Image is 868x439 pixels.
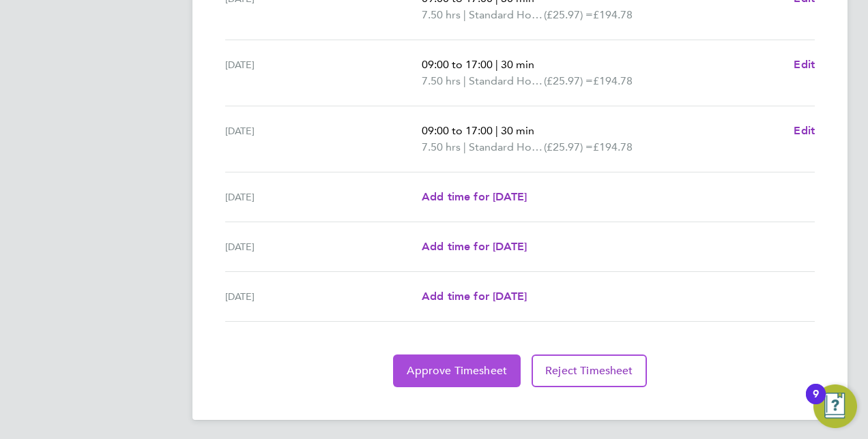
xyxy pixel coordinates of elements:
[544,8,593,21] span: (£25.97) =
[407,364,507,378] span: Approve Timesheet
[225,123,422,155] div: [DATE]
[532,354,647,387] button: Reject Timesheet
[463,8,466,21] span: |
[469,139,544,155] span: Standard Hourly
[422,124,493,137] span: 09:00 to 17:00
[422,74,461,87] span: 7.50 hrs
[422,288,527,305] a: Add time for [DATE]
[422,239,527,255] a: Add time for [DATE]
[422,140,461,153] span: 7.50 hrs
[422,58,493,71] span: 09:00 to 17:00
[463,74,466,87] span: |
[422,290,527,303] span: Add time for [DATE]
[794,124,815,137] span: Edit
[545,364,633,378] span: Reject Timesheet
[225,189,422,205] div: [DATE]
[422,8,461,21] span: 7.50 hrs
[495,124,498,137] span: |
[593,8,633,21] span: £194.78
[225,57,422,89] div: [DATE]
[501,58,534,71] span: 30 min
[544,74,593,87] span: (£25.97) =
[225,239,422,255] div: [DATE]
[422,240,527,253] span: Add time for [DATE]
[422,190,527,203] span: Add time for [DATE]
[794,58,815,71] span: Edit
[469,7,544,23] span: Standard Hourly
[593,74,633,87] span: £194.78
[544,140,593,153] span: (£25.97) =
[463,140,466,153] span: |
[469,73,544,89] span: Standard Hourly
[794,57,815,73] a: Edit
[813,384,857,428] button: Open Resource Center, 9 new notifications
[422,189,527,205] a: Add time for [DATE]
[593,140,633,153] span: £194.78
[813,394,819,412] div: 9
[794,123,815,139] a: Edit
[495,58,498,71] span: |
[501,124,534,137] span: 30 min
[225,288,422,305] div: [DATE]
[393,354,521,387] button: Approve Timesheet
